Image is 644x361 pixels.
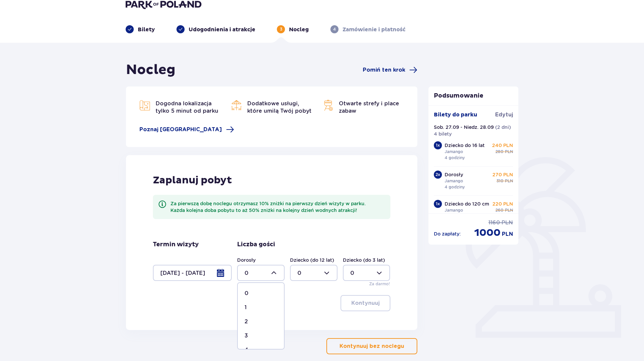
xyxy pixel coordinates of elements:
p: 0 [245,290,249,297]
p: Kontynuuj bez noclegu [340,342,404,350]
label: Dziecko (do 12 lat) [290,257,334,263]
p: Jamango [445,178,463,184]
p: 4 godziny [445,155,465,161]
p: 3 [280,26,282,32]
a: Edytuj [495,111,513,118]
a: Pomiń ten krok [363,66,417,74]
p: Dorosły [445,171,463,178]
a: Poznaj [GEOGRAPHIC_DATA] [139,125,234,134]
label: Dorosły [237,257,256,263]
label: Dziecko (do 3 lat) [343,257,385,263]
p: Zamówienie i płatność [343,26,406,33]
p: 310 [496,178,504,184]
p: PLN [502,219,513,226]
p: Kontynuuj [351,299,380,307]
p: Nocleg [289,26,309,33]
span: Dodatkowe usługi, które umilą Twój pobyt [247,100,312,114]
p: Dziecko do 120 cm [445,201,489,207]
div: Za pierwszą dobę noclegu otrzymasz 10% zniżki na pierwszy dzień wizyty w parku. Każda kolejna dob... [170,200,385,214]
p: Termin wizyty [153,241,199,249]
img: Map Icon [323,100,333,111]
p: 2 [245,318,248,325]
p: ( 2 dni ) [495,124,511,131]
p: Sob. 27.09 - Niedz. 28.09 [434,124,494,131]
div: 2 x [434,171,442,179]
span: Otwarte strefy i place zabaw [339,100,399,114]
p: Bilety [138,26,155,33]
div: 1 x [434,141,442,149]
p: 1 [245,304,247,311]
p: 3 [245,332,248,339]
p: Dziecko do 16 lat [445,142,485,149]
p: PLN [502,230,513,238]
p: Bilety do parku [434,111,477,118]
img: Map Icon [139,100,150,111]
span: Pomiń ten krok [363,66,405,74]
p: 4 godziny [445,184,465,190]
p: 4 bilety [434,131,452,137]
div: 1 x [434,200,442,208]
p: Liczba gości [237,241,275,249]
h1: Nocleg [126,62,175,78]
p: Udogodnienia i atrakcje [189,26,255,33]
p: 4 [245,346,248,354]
p: 270 PLN [492,171,513,178]
p: Jamango [445,207,463,213]
img: Bar Icon [231,100,242,111]
p: PLN [505,149,513,155]
p: 1000 [474,226,501,239]
p: 4 [333,26,336,32]
p: Podsumowanie [428,92,519,100]
p: 1160 [488,219,500,226]
span: Dogodna lokalizacja tylko 5 minut od parku [156,100,218,114]
p: Do zapłaty : [434,230,461,237]
button: Kontynuuj bez noclegu [326,338,417,354]
p: Za darmo! [369,281,390,287]
button: Kontynuuj [341,295,390,311]
span: Poznaj [GEOGRAPHIC_DATA] [139,126,222,133]
p: 220 PLN [492,201,513,207]
p: PLN [505,178,513,184]
p: 240 PLN [492,142,513,149]
p: Jamango [445,149,463,155]
p: Zaplanuj pobyt [153,174,232,187]
p: PLN [505,207,513,213]
p: 280 [495,149,504,155]
p: 260 [495,207,504,213]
